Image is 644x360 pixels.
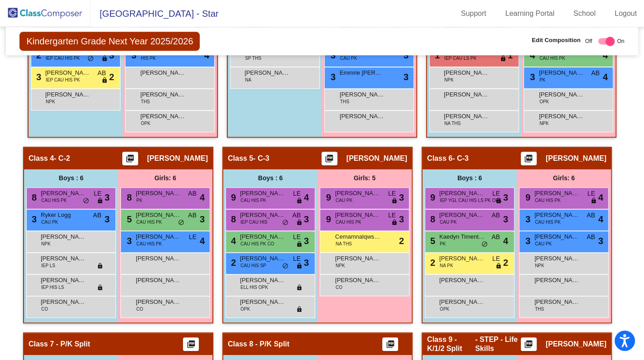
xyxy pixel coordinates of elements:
span: THS [340,98,349,105]
span: do_not_disturb_alt [83,197,89,205]
span: [PERSON_NAME] [346,154,407,163]
span: IEP LS [41,262,55,269]
span: [PERSON_NAME] [136,211,181,220]
span: [PERSON_NAME] [335,254,380,263]
span: lock [500,55,506,62]
span: [PERSON_NAME] [439,298,485,307]
span: [PERSON_NAME] [439,254,485,263]
span: LE [492,254,500,264]
span: [PERSON_NAME] [335,211,380,220]
span: Kaedyn Timentwa [439,232,485,241]
button: Print Students Details [521,337,537,351]
span: AB [491,232,500,242]
span: AB [188,189,197,198]
span: NPK [336,262,345,269]
span: [PERSON_NAME] [340,112,385,121]
span: 2 [109,70,114,84]
span: [PERSON_NAME] [444,68,489,77]
span: IEP CAU LS PK [444,55,476,62]
span: OPK [440,306,449,312]
span: 2 [229,258,236,268]
span: [PERSON_NAME] [534,189,580,198]
mat-icon: picture_as_pdf [125,154,135,167]
span: HIS PK [141,55,156,62]
button: Print Students Details [521,152,537,165]
span: [PERSON_NAME] [546,340,606,349]
span: CAU HIS PK [136,219,162,226]
span: [PERSON_NAME] [140,112,186,121]
span: Class 5 [228,154,253,163]
span: Off [585,37,592,45]
span: 4 [200,234,205,248]
span: lock [296,306,303,313]
span: AB [292,211,301,220]
span: do_not_disturb_alt [481,241,488,248]
span: lock [296,284,303,292]
span: [PERSON_NAME] [136,254,181,263]
span: lock [296,219,303,226]
span: [PERSON_NAME] [140,68,186,77]
span: [PERSON_NAME] [240,298,285,307]
span: [PERSON_NAME] [534,254,580,263]
span: 3 [129,50,136,60]
span: 4 [603,70,608,84]
span: NA THS [336,240,352,247]
span: IEP CAU HIS [240,219,267,226]
span: NPK [444,77,454,83]
span: [PERSON_NAME] [539,90,584,99]
span: [GEOGRAPHIC_DATA] - Star [91,6,219,21]
span: [PERSON_NAME] [335,276,380,285]
span: 3 [105,212,110,226]
span: [PERSON_NAME] [41,232,86,241]
span: 3 [304,234,309,248]
span: do_not_disturb_alt [178,219,184,226]
span: AB [586,232,595,242]
span: 2 [34,50,41,60]
span: [PERSON_NAME] [534,276,580,285]
span: [PERSON_NAME] [534,232,580,241]
span: lock [101,77,108,84]
span: LE [293,189,301,198]
span: lock [97,197,103,205]
span: CAU PK [336,197,352,204]
div: Boys : 6 [24,169,118,187]
span: lock [495,263,502,270]
span: IEP YGL CAU HIS LS PK OPK [440,197,502,204]
span: 3 [528,72,535,82]
span: IEP CAU HIS PK [46,77,80,83]
span: 3 [598,234,603,248]
span: Class 7 - P/K Split [29,340,90,349]
span: NPK [539,120,549,127]
span: [PERSON_NAME] [444,112,489,121]
span: [PERSON_NAME] [140,90,186,99]
span: 4 [229,236,236,246]
span: 9 [229,192,236,202]
span: 9 [324,214,331,224]
span: 8 [29,192,37,202]
span: CAU HIS PK [41,197,67,204]
span: PK [440,240,446,247]
span: CAU HIS PK [136,240,162,247]
span: AB [97,68,106,78]
span: 3 [200,212,205,226]
span: 2 [399,234,404,248]
span: LE [293,232,301,242]
span: [PERSON_NAME] [444,90,489,99]
span: [PERSON_NAME] [PERSON_NAME] [240,232,285,241]
a: Support [454,6,494,21]
span: 4 [304,191,309,204]
span: CAU HIS PK [535,197,561,204]
span: 2 [428,258,435,268]
mat-icon: picture_as_pdf [324,154,335,167]
span: lock [296,263,303,270]
span: AB [586,211,595,220]
span: [PERSON_NAME] [245,68,290,77]
span: Class 9 - K/1/2 Split [427,335,475,353]
span: Kindergarten Grade Next Year 2025/2026 [19,32,200,51]
span: 3 [304,212,309,226]
span: LE [293,254,301,264]
span: Cemamnalqws Ororsco [PERSON_NAME] [335,232,380,241]
span: [PERSON_NAME] [534,211,580,220]
span: do_not_disturb_alt [282,219,288,226]
span: 4 [503,234,508,248]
